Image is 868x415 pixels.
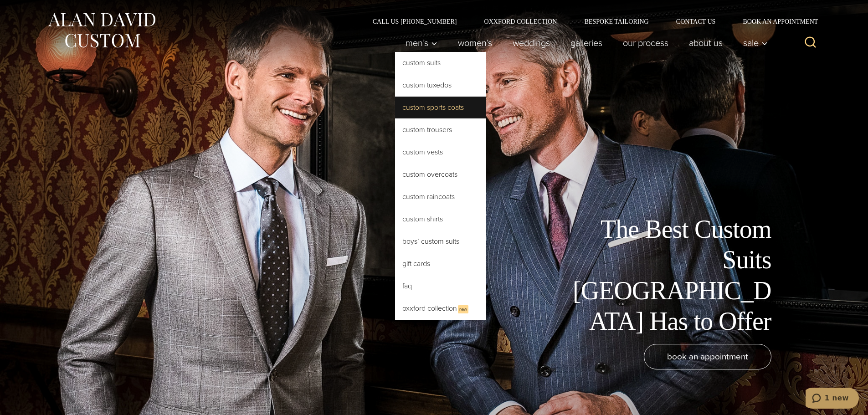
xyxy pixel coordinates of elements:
a: book an appointment [644,344,771,369]
a: Call Us [PHONE_NUMBER] [359,18,471,25]
nav: Secondary Navigation [359,18,822,25]
nav: Primary Navigation [395,34,772,52]
iframe: Opens a widget where you can chat to one of our agents [806,388,859,410]
button: View Search Form [800,32,822,54]
a: About Us [678,34,733,52]
a: Custom Trousers [395,119,486,141]
a: weddings [502,34,560,52]
h1: The Best Custom Suits [GEOGRAPHIC_DATA] Has to Offer [566,214,771,337]
a: Gift Cards [395,253,486,275]
a: Oxxford CollectionNew [395,297,486,320]
a: Custom Tuxedos [395,74,486,96]
a: Oxxford Collection [470,18,570,25]
a: Custom Raincoats [395,186,486,208]
a: Boys’ Custom Suits [395,231,486,252]
a: Our Process [612,34,678,52]
a: Custom Vests [395,141,486,163]
a: Women’s [447,34,502,52]
img: Alan David Custom [47,10,156,51]
a: FAQ [395,275,486,297]
a: Galleries [560,34,612,52]
a: Custom Overcoats [395,164,486,185]
a: Custom Suits [395,52,486,74]
a: Contact Us [663,18,729,25]
a: Custom Sports Coats [395,97,486,118]
button: Child menu of Men’s [395,34,447,52]
span: book an appointment [667,350,748,363]
span: New [458,305,468,313]
a: Custom Shirts [395,208,486,230]
button: Sale sub menu toggle [733,34,772,52]
a: Bespoke Tailoring [570,18,662,25]
a: Book an Appointment [729,18,821,25]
